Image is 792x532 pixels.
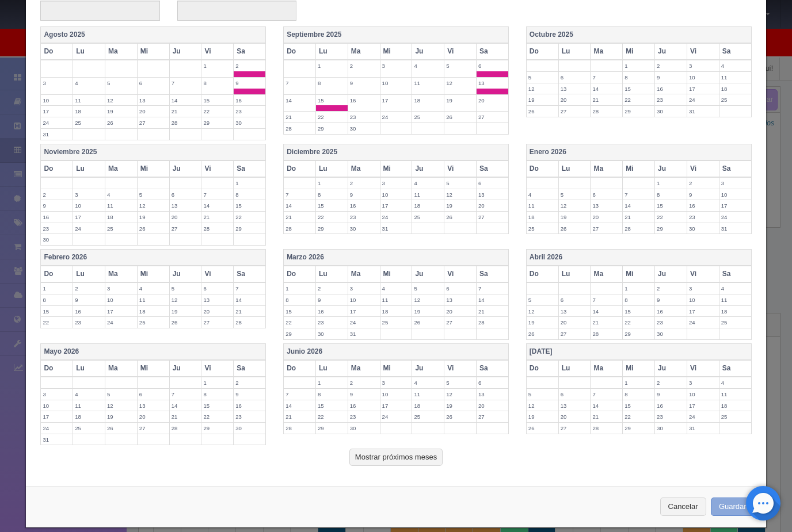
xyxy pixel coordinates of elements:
[138,223,169,234] label: 26
[170,389,201,400] label: 7
[719,223,751,234] label: 31
[719,283,751,294] label: 4
[559,294,591,305] label: 6
[316,212,348,223] label: 22
[655,317,687,328] label: 23
[380,112,412,123] label: 24
[444,377,476,388] label: 5
[105,95,137,106] label: 12
[719,72,751,83] label: 11
[412,317,444,328] label: 26
[687,200,719,211] label: 16
[138,95,169,106] label: 13
[687,223,719,234] label: 30
[623,328,654,339] label: 29
[348,389,380,400] label: 9
[719,317,751,328] label: 25
[284,317,315,328] label: 22
[348,95,380,106] label: 16
[284,200,315,211] label: 14
[41,283,73,294] label: 1
[105,389,137,400] label: 5
[477,200,508,211] label: 20
[444,95,476,106] label: 19
[719,178,751,189] label: 3
[170,212,201,223] label: 20
[170,189,201,200] label: 6
[73,78,105,89] label: 4
[412,78,444,89] label: 11
[201,189,233,200] label: 7
[284,189,315,200] label: 7
[559,317,591,328] label: 20
[477,178,508,189] label: 6
[284,306,315,317] label: 15
[687,294,719,305] label: 10
[719,377,751,388] label: 4
[316,283,348,294] label: 2
[591,328,622,339] label: 28
[591,106,622,117] label: 28
[201,200,233,211] label: 14
[527,212,558,223] label: 18
[41,223,73,234] label: 23
[527,106,558,117] label: 26
[559,200,591,211] label: 12
[234,212,265,223] label: 22
[559,306,591,317] label: 13
[138,389,169,400] label: 6
[623,317,654,328] label: 22
[105,117,137,128] label: 26
[655,328,687,339] label: 30
[234,377,265,388] label: 2
[105,223,137,234] label: 25
[73,106,105,117] label: 18
[170,106,201,117] label: 21
[719,200,751,211] label: 17
[380,178,412,189] label: 3
[412,112,444,123] label: 25
[284,328,315,339] label: 29
[41,389,73,400] label: 3
[170,78,201,89] label: 7
[284,112,315,123] label: 21
[41,212,73,223] label: 16
[591,223,622,234] label: 27
[655,178,687,189] label: 1
[719,83,751,94] label: 18
[348,178,380,189] label: 2
[316,200,348,211] label: 15
[41,317,73,328] label: 22
[73,283,105,294] label: 2
[591,294,622,305] label: 7
[655,294,687,305] label: 9
[138,106,169,117] label: 20
[234,200,265,211] label: 15
[234,78,265,89] label: 9
[170,317,201,328] label: 26
[527,223,558,234] label: 25
[412,189,444,200] label: 11
[412,60,444,71] label: 4
[477,212,508,223] label: 27
[234,283,265,294] label: 7
[234,317,265,328] label: 28
[527,200,558,211] label: 11
[477,389,508,400] label: 13
[559,212,591,223] label: 19
[412,95,444,106] label: 18
[201,95,233,106] label: 15
[234,294,265,305] label: 14
[412,200,444,211] label: 18
[284,389,315,400] label: 7
[719,294,751,305] label: 11
[477,112,508,123] label: 27
[719,94,751,105] label: 25
[201,60,233,71] label: 1
[687,72,719,83] label: 10
[559,223,591,234] label: 26
[655,189,687,200] label: 8
[655,106,687,117] label: 30
[201,78,233,89] label: 8
[412,389,444,400] label: 11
